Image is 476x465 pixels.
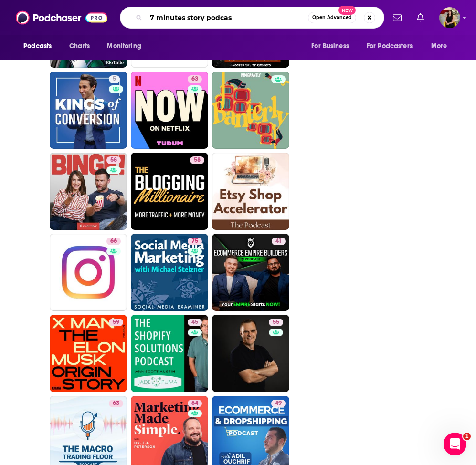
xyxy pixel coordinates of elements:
a: 63 [188,75,202,83]
span: 1 [463,433,471,440]
span: 49 [275,399,282,408]
iframe: Intercom live chat [444,433,466,455]
span: Monitoring [107,40,141,53]
a: 45 [188,319,202,326]
a: 55 [269,319,283,326]
a: 41 [272,238,286,245]
button: open menu [424,37,459,55]
button: open menu [17,37,64,55]
span: Open Advanced [312,15,352,20]
img: User Profile [439,7,460,28]
a: 66 [106,238,121,245]
span: 55 [273,318,279,327]
a: 45 [131,315,208,392]
span: 5 [113,74,116,84]
a: 75 [131,234,208,311]
button: open menu [360,37,426,55]
button: Show profile menu [439,7,460,28]
span: Charts [69,40,90,53]
a: 63 [131,72,208,149]
a: 55 [212,315,289,392]
span: More [431,40,447,53]
span: 45 [191,318,198,327]
button: open menu [305,37,361,55]
span: 75 [191,237,198,246]
a: 58 [190,156,204,164]
span: 64 [191,399,198,408]
button: Open AdvancedNew [308,12,356,23]
a: 58 [131,153,208,230]
img: Podchaser - Follow, Share and Rate Podcasts [16,9,107,27]
a: Show notifications dropdown [389,10,405,26]
span: New [338,6,356,15]
a: 64 [188,400,202,407]
a: 41 [212,234,289,311]
span: 41 [275,237,282,246]
span: Podcasts [23,40,52,53]
span: For Business [311,40,349,53]
span: 58 [194,155,201,165]
button: open menu [100,37,153,55]
a: 59 [109,319,123,326]
a: 63 [109,400,123,407]
a: 5 [109,75,120,83]
a: 5 [50,72,127,149]
a: 58 [106,156,121,164]
a: 75 [188,238,202,245]
input: Search podcasts, credits, & more... [146,10,308,25]
a: Show notifications dropdown [413,10,428,26]
div: Search podcasts, credits, & more... [120,7,384,29]
span: 59 [113,318,119,327]
span: For Podcasters [367,40,413,53]
span: 58 [110,155,117,165]
a: Charts [63,37,95,55]
span: Logged in as cassey [439,7,460,28]
a: 59 [50,315,127,392]
span: 63 [191,74,198,84]
span: 63 [113,399,119,408]
a: 49 [271,400,286,407]
a: 58 [50,153,127,230]
a: 66 [50,234,127,311]
span: 66 [110,237,117,246]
